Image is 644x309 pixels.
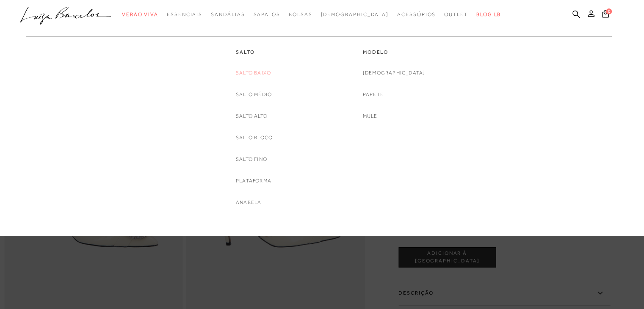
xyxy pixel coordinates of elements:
a: noSubCategoriesText [236,69,271,77]
span: Verão Viva [122,11,158,17]
a: categoryNavScreenReaderText [363,49,426,56]
a: noSubCategoriesText [321,7,389,22]
span: Outlet [444,11,468,17]
a: noSubCategoriesText [236,90,272,99]
a: categoryNavScreenReaderText [122,7,158,22]
a: noSubCategoriesText [363,69,426,77]
span: [DEMOGRAPHIC_DATA] [321,11,389,17]
a: categoryNavScreenReaderText [253,7,280,22]
a: noSubCategoriesText [363,112,378,121]
a: noSubCategoriesText [363,90,384,99]
a: noSubCategoriesText [236,112,268,121]
a: categoryNavScreenReaderText [236,49,273,56]
span: Sapatos [253,11,280,17]
a: categoryNavScreenReaderText [397,7,436,22]
a: noSubCategoriesText [236,133,273,142]
span: Sandálias [211,11,245,17]
a: noSubCategoriesText [236,198,261,207]
button: 0 [600,9,611,21]
span: Acessórios [397,11,436,17]
a: noSubCategoriesText [236,155,267,164]
span: 0 [606,8,612,14]
a: categoryNavScreenReaderText [444,7,468,22]
a: categoryNavScreenReaderText [289,7,312,22]
span: BLOG LB [476,11,501,17]
span: Bolsas [289,11,312,17]
a: categoryNavScreenReaderText [167,7,202,22]
a: BLOG LB [476,7,501,22]
a: categoryNavScreenReaderText [211,7,245,22]
span: Essenciais [167,11,202,17]
a: noSubCategoriesText [236,177,271,185]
